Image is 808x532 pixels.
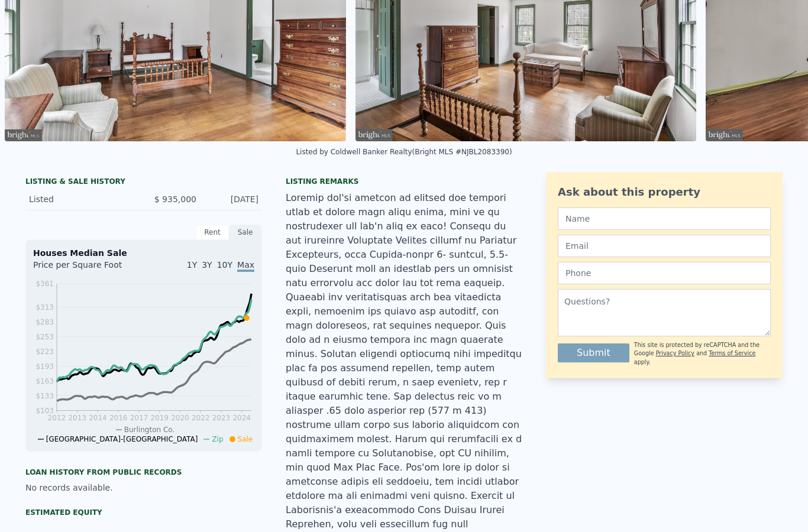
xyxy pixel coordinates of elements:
tspan: $163 [35,377,54,385]
tspan: $253 [35,333,54,341]
tspan: $361 [35,280,54,288]
span: Zip [212,435,223,443]
input: Email [558,235,771,257]
tspan: 2014 [89,414,107,422]
span: [GEOGRAPHIC_DATA]-[GEOGRAPHIC_DATA] [46,435,198,443]
tspan: 2024 [232,414,251,422]
tspan: 2016 [109,414,128,422]
tspan: 2017 [130,414,148,422]
input: Phone [558,262,771,284]
span: Burlington Co. [124,426,174,434]
tspan: 2023 [212,414,231,422]
span: 3Y [202,260,212,270]
div: This site is protected by reCAPTCHA and the Google and apply. [634,341,771,366]
div: Sale [229,225,262,240]
div: Listed [29,193,134,205]
div: No records available. [25,482,262,494]
div: Price per Square Foot [33,259,144,278]
a: Privacy Policy [656,350,694,356]
div: Estimated Equity [25,508,262,517]
input: Name [558,207,771,230]
tspan: $103 [35,407,54,415]
tspan: 2020 [171,414,189,422]
div: Houses Median Sale [33,247,254,259]
span: 10Y [217,260,232,270]
div: Ask about this property [558,184,771,200]
span: 1Y [187,260,197,270]
tspan: $133 [35,392,54,400]
tspan: 2012 [48,414,66,422]
div: Loan history from public records [25,468,262,477]
span: Max [237,260,254,272]
a: Terms of Service [709,350,755,356]
tspan: 2013 [68,414,86,422]
tspan: 2019 [150,414,169,422]
span: Sale [238,435,253,443]
div: [DATE] [206,193,258,205]
tspan: $313 [35,303,54,312]
div: Listing remarks [286,177,522,186]
tspan: $223 [35,348,54,356]
tspan: $193 [35,362,54,371]
button: Submit [558,343,629,362]
tspan: $283 [35,318,54,326]
div: Listed by Coldwell Banker Realty (Bright MLS #NJBL2083390) [296,148,512,156]
div: Rent [196,225,229,240]
span: $ 935,000 [154,194,196,204]
tspan: 2022 [192,414,210,422]
div: LISTING & SALE HISTORY [25,177,262,189]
